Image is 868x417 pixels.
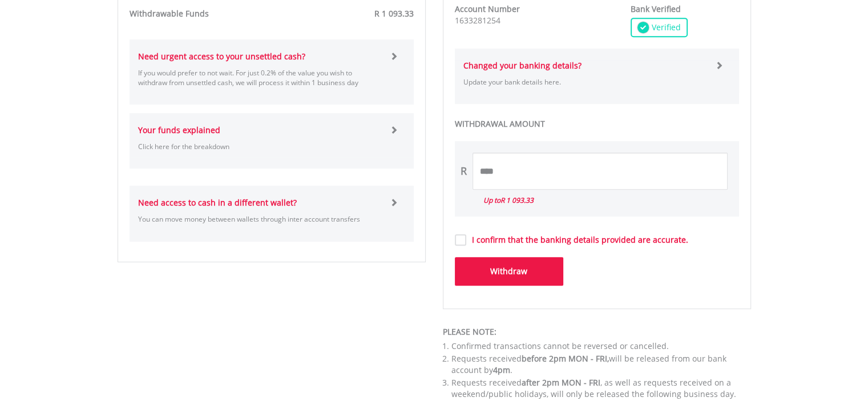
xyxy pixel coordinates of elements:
strong: Your funds explained [138,125,220,135]
a: Need access to cash in a different wallet? You can move money between wallets through inter accou... [138,186,405,241]
strong: Need access to cash in a different wallet? [138,197,297,208]
span: R 1 093.33 [374,8,414,19]
div: R [461,164,467,179]
label: I confirm that the banking details provided are accurate. [466,234,688,246]
label: WITHDRAWAL AMOUNT [455,118,739,130]
strong: Changed your banking details? [463,60,582,71]
span: R 1 093.33 [500,195,534,205]
p: You can move money between wallets through inter account transfers [138,214,382,224]
p: If you would prefer to not wait. For just 0.2% of the value you wish to withdraw from unsettled c... [138,68,382,87]
button: Withdraw [455,257,563,286]
span: 4pm [493,364,510,375]
p: Update your bank details here. [463,77,707,87]
strong: Bank Verified [631,3,681,14]
span: before 2pm MON - FRI, [522,353,609,364]
strong: Need urgent access to your unsettled cash? [138,51,305,62]
strong: Withdrawable Funds [130,8,209,19]
span: Verified [649,22,681,33]
p: Click here for the breakdown [138,142,382,151]
li: Requests received , as well as requests received on a weekend/public holidays, will only be relea... [451,377,751,400]
span: after 2pm MON - FRI [522,377,600,388]
li: Confirmed transactions cannot be reversed or cancelled. [451,340,751,352]
div: PLEASE NOTE: [443,326,751,338]
i: Up to [483,195,534,205]
li: Requests received will be released from our bank account by . [451,353,751,376]
span: 1633281254 [455,15,500,26]
strong: Account Number [455,3,520,14]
